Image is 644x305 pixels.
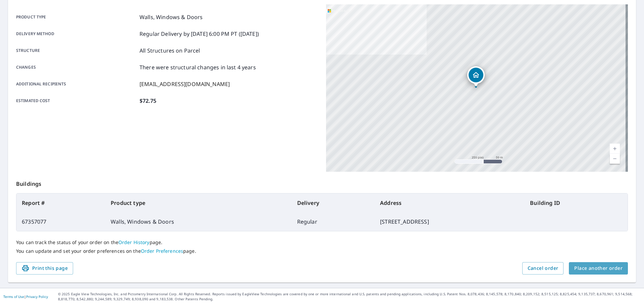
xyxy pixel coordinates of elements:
[21,264,68,273] span: Print this page
[292,212,375,231] td: Regular
[16,262,73,275] button: Print this page
[118,239,150,245] a: Order History
[16,97,137,105] p: Estimated cost
[16,30,137,38] p: Delivery method
[141,248,183,254] a: Order Preferences
[569,262,628,275] button: Place another order
[16,194,105,212] th: Report #
[140,63,256,71] p: There were structural changes in last 4 years
[292,194,375,212] th: Delivery
[16,13,137,21] p: Product type
[375,194,525,212] th: Address
[3,295,48,299] p: |
[26,294,48,299] a: Privacy Policy
[375,212,525,231] td: [STREET_ADDRESS]
[105,194,291,212] th: Product type
[16,248,628,254] p: You can update and set your order preferences on the page.
[140,97,156,105] p: $72.75
[140,80,230,88] p: [EMAIL_ADDRESS][DOMAIN_NAME]
[16,212,105,231] td: 67357077
[610,144,620,154] a: Nivel actual 17, ampliar
[16,80,137,88] p: Additional recipients
[16,172,628,193] p: Buildings
[16,47,137,55] p: Structure
[467,66,485,87] div: Dropped pin, building 1, Residential property, 33 Island Ln West Haven, CT 06516
[140,13,203,21] p: Walls, Windows & Doors
[3,294,24,299] a: Terms of Use
[528,264,558,273] span: Cancel order
[140,30,259,38] p: Regular Delivery by [DATE] 6:00 PM PT ([DATE])
[58,292,641,302] p: © 2025 Eagle View Technologies, Inc. and Pictometry International Corp. All Rights Reserved. Repo...
[16,63,137,71] p: Changes
[140,47,200,55] p: All Structures on Parcel
[525,194,628,212] th: Building ID
[610,154,620,164] a: Nivel actual 17, alejar
[574,264,623,273] span: Place another order
[16,239,628,245] p: You can track the status of your order on the page.
[105,212,291,231] td: Walls, Windows & Doors
[522,262,564,275] button: Cancel order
